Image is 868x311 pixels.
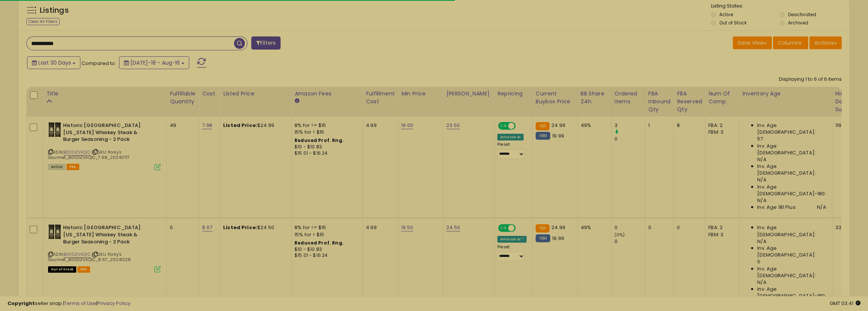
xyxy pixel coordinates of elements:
span: N/A [757,197,766,204]
span: OFF [515,225,527,231]
a: 19.00 [401,122,413,129]
div: Inventory Age [742,90,829,98]
a: 24.50 [446,224,460,231]
div: 1 [648,122,668,129]
div: 8% for <= $15 [294,122,357,129]
div: 0 [170,224,193,231]
b: Listed Price: [223,224,257,231]
div: Amazon Fees [294,90,359,98]
img: 51ufheCtW0L._SL40_.jpg [48,122,61,137]
div: FBA: 2 [708,224,733,231]
button: Filters [251,36,281,50]
span: Inv. Age [DEMOGRAPHIC_DATA]-180: [757,286,826,299]
div: Amazon AI [497,134,524,140]
span: All listings that are currently out of stock and unavailable for purchase on Amazon [48,266,76,273]
span: Inv. Age [DEMOGRAPHIC_DATA]: [757,224,826,238]
span: 2025-09-17 03:41 GMT [830,300,860,307]
a: B00DZVAQIC [63,149,91,155]
label: Active [719,11,733,18]
span: 24.99 [551,122,565,129]
span: Inv. Age 181 Plus: [757,204,797,211]
div: 49 [170,122,193,129]
div: Title [46,90,163,98]
div: 0 [677,224,699,231]
b: Reduced Prof. Rng. [294,137,344,143]
span: Inv. Age [DEMOGRAPHIC_DATA]: [757,163,826,177]
div: BB Share 24h. [581,90,608,106]
span: [DATE]-18 - Aug-16 [130,59,180,66]
a: Terms of Use [64,300,96,307]
span: Inv. Age [DEMOGRAPHIC_DATA]: [757,143,826,156]
div: 0 [648,224,668,231]
span: ON [499,123,508,129]
div: Repricing [497,90,529,98]
div: Num of Comp. [708,90,736,106]
b: Reduced Prof. Rng. [294,240,344,246]
div: [PERSON_NAME] [446,90,491,98]
small: FBM [536,132,550,140]
button: Last 30 Days [27,56,80,69]
a: 8.67 [202,224,212,231]
span: 19.99 [552,132,564,139]
div: 33.40 [835,224,860,231]
div: 15% for > $15 [294,231,357,238]
div: $24.50 [223,224,285,231]
span: | SKU: Porky's Gourmet_B00DZVAQIC_7.98_20240717 [48,149,130,160]
b: Historic [GEOGRAPHIC_DATA] [US_STATE] Whiskey Steak & Burger Seasoning - 2 Pack [63,122,154,145]
div: Preset: [497,245,527,261]
div: 0 [614,224,645,231]
div: 4.99 [366,224,392,231]
b: Historic [GEOGRAPHIC_DATA] [US_STATE] Whiskey Steak & Burger Seasoning - 2 Pack [63,224,154,247]
small: Amazon Fees. [294,98,299,104]
div: Fulfillable Quantity [170,90,196,106]
span: 19.99 [552,235,564,242]
div: FBA inbound Qty [648,90,671,113]
div: Current Buybox Price [536,90,574,106]
div: Ordered Items [614,90,642,106]
div: $24.99 [223,122,285,129]
small: FBA [536,122,549,130]
span: N/A [757,238,766,245]
span: Inv. Age [DEMOGRAPHIC_DATA]: [757,122,826,136]
div: $15.01 - $16.24 [294,252,357,259]
div: 49% [581,224,605,231]
div: Min Price [401,90,440,98]
label: Archived [788,20,808,26]
span: Inv. Age [DEMOGRAPHIC_DATA]: [757,266,826,279]
button: Columns [773,36,808,49]
div: Preset: [497,142,527,159]
span: FBA [66,164,79,170]
div: FBA: 2 [708,122,733,129]
div: 0 [614,136,645,142]
button: [DATE]-18 - Aug-16 [119,56,189,69]
div: 119.30 [835,122,860,129]
div: FBM: 3 [708,231,733,238]
div: Fulfillment Cost [366,90,395,106]
div: ASIN: [48,122,161,169]
span: OFF [515,123,527,129]
small: FBM [536,234,550,242]
a: 23.50 [446,122,460,129]
div: Displaying 1 to 6 of 6 items [779,76,842,83]
div: 15% for > $15 [294,129,357,136]
div: 49% [581,122,605,129]
span: Compared to: [82,60,116,67]
span: N/A [817,204,826,211]
span: All listings currently available for purchase on Amazon [48,164,65,170]
div: Cost [202,90,217,98]
b: Listed Price: [223,122,257,129]
span: ON [499,225,508,231]
span: N/A [757,279,766,286]
div: $10 - $10.83 [294,246,357,253]
div: Listed Price [223,90,288,98]
div: $10 - $10.83 [294,144,357,150]
div: 0 [614,238,645,245]
div: $15.01 - $16.24 [294,150,357,157]
span: 24.99 [551,224,565,231]
a: 19.50 [401,224,413,231]
button: Save View [733,36,772,49]
div: ASIN: [48,224,161,272]
div: seller snap | | [8,300,130,307]
div: 3 [614,122,645,129]
span: Inv. Age [DEMOGRAPHIC_DATA]: [757,245,826,258]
